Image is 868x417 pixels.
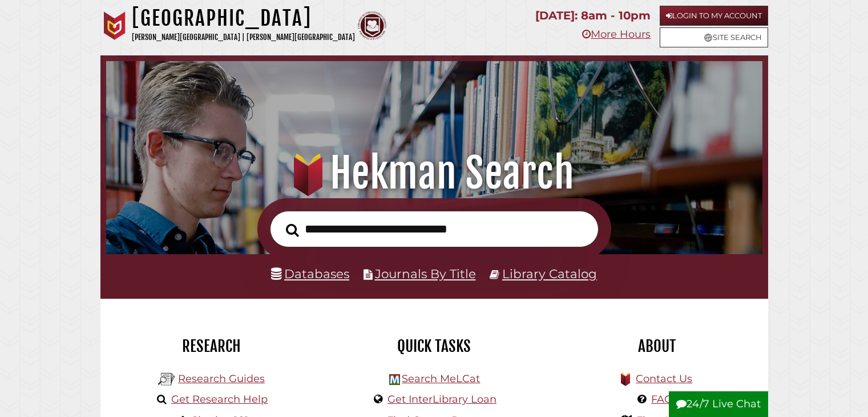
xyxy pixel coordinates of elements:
[389,374,400,385] img: Hekman Library Logo
[582,28,651,41] a: More Hours
[651,393,678,406] a: FAQs
[375,266,476,281] a: Journals By Title
[280,220,305,240] button: Search
[132,6,355,31] h1: [GEOGRAPHIC_DATA]
[271,266,349,281] a: Databases
[535,6,651,26] p: [DATE]: 8am - 10pm
[178,372,265,385] a: Research Guides
[358,11,386,40] img: Calvin Theological Seminary
[660,27,768,47] a: Site Search
[332,336,537,356] h2: Quick Tasks
[100,11,129,40] img: Calvin University
[387,393,496,406] a: Get InterLibrary Loan
[402,372,480,385] a: Search MeLCat
[286,223,299,236] i: Search
[554,336,760,356] h2: About
[158,371,175,388] img: Hekman Library Logo
[636,372,692,385] a: Contact Us
[171,393,268,406] a: Get Research Help
[119,148,749,198] h1: Hekman Search
[502,266,597,281] a: Library Catalog
[109,336,314,356] h2: Research
[660,6,768,26] a: Login to My Account
[132,31,355,44] p: [PERSON_NAME][GEOGRAPHIC_DATA] | [PERSON_NAME][GEOGRAPHIC_DATA]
